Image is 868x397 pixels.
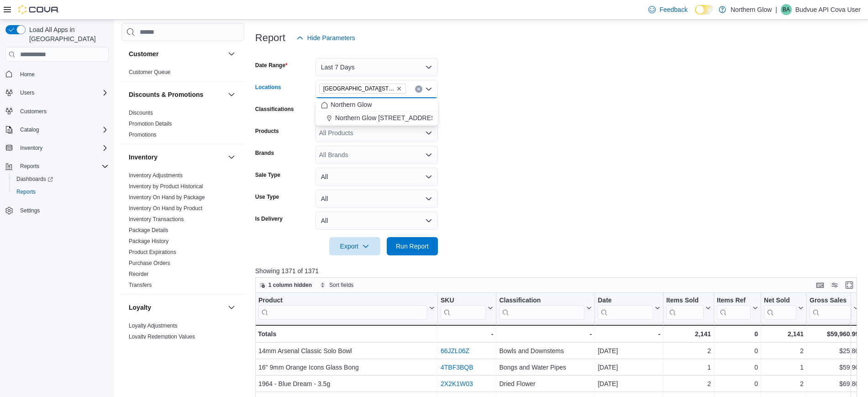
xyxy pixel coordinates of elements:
a: Inventory On Hand by Package [129,194,205,201]
a: Loyalty Adjustments [129,323,178,329]
a: Promotions [129,132,157,138]
div: Date [598,296,653,320]
a: Customer Queue [129,69,170,75]
h3: Inventory [129,153,158,162]
button: Product [258,296,435,320]
button: Home [2,67,112,80]
a: Reorder [129,271,148,277]
div: - [499,328,592,339]
div: Classification [499,296,584,320]
button: Customers [2,105,112,118]
button: Open list of options [425,129,432,137]
button: Open list of options [425,151,432,159]
button: Net Sold [764,296,804,320]
h3: Report [255,32,285,43]
span: [GEOGRAPHIC_DATA][STREET_ADDRESS] [323,84,395,93]
div: Product [258,296,427,305]
div: 16" 9mm Orange Icons Glass Bong [258,362,435,373]
button: Reports [16,161,43,172]
span: BA [783,4,790,15]
div: Gross Sales [810,296,852,305]
button: Display options [829,280,840,291]
div: Loyalty [121,320,244,346]
button: Last 7 Days [316,58,438,76]
p: Northern Glow [731,4,772,15]
p: Budvue API Cova User [795,4,861,15]
a: Package History [129,238,168,244]
a: Dashboards [9,173,112,185]
div: Inventory [121,170,244,294]
span: Loyalty Adjustments [129,322,178,329]
div: SKU [441,296,486,305]
label: Is Delivery [255,215,283,222]
div: 2 [764,346,804,357]
button: Northern Glow [STREET_ADDRESS][PERSON_NAME] [316,111,438,125]
div: $59,960.99 [810,328,859,339]
a: Promotion Details [129,121,172,127]
span: Export [335,237,375,255]
span: Home [16,68,109,79]
a: Loyalty Redemption Values [129,333,195,340]
div: Bowls and Downstems [499,346,592,357]
button: Run Report [387,237,438,255]
a: Package Details [129,227,168,233]
a: 66JZL06Z [441,348,469,355]
button: Discounts & Promotions [129,90,224,99]
a: Inventory On Hand by Product [129,205,202,212]
div: Date [598,296,653,305]
span: Product Expirations [129,249,176,256]
div: $69.80 [810,379,859,390]
button: Loyalty [129,303,224,312]
div: 2 [666,346,711,357]
div: [DATE] [598,362,660,373]
span: Users [20,89,34,96]
button: Clear input [415,85,422,93]
span: Inventory Transactions [129,216,184,223]
button: Enter fullscreen [844,280,855,291]
span: Inventory On Hand by Package [129,194,205,201]
div: Net Sold [764,296,796,320]
button: Customer [129,49,224,58]
button: Settings [2,204,112,217]
div: Net Sold [764,296,796,305]
span: Users [16,87,109,98]
button: Close list of options [425,85,432,93]
span: Inventory [20,144,42,152]
a: Product Expirations [129,249,176,255]
button: Northern Glow [316,98,438,111]
span: Inventory by Product Historical [129,183,203,190]
span: Northern Glow [331,100,372,109]
span: Dashboards [16,175,53,183]
a: 2X2K1W03 [441,381,473,388]
button: Items Sold [666,296,711,320]
span: Customers [16,106,109,117]
span: Reports [20,163,39,170]
span: Reports [16,161,109,172]
a: Inventory Adjustments [129,172,183,179]
a: Purchase Orders [129,260,170,266]
div: Items Ref [717,296,751,305]
span: Transfers [129,281,152,289]
button: SKU [441,296,493,320]
button: Export [329,237,380,255]
div: SKU URL [441,296,486,320]
span: Load All Apps in [GEOGRAPHIC_DATA] [26,25,109,43]
label: Date Range [255,62,288,69]
span: Northern Glow [STREET_ADDRESS][PERSON_NAME] [335,113,494,122]
span: Reports [13,186,109,197]
button: Users [2,86,112,99]
div: $25.80 [810,346,859,357]
p: | [775,4,777,15]
a: Inventory Transactions [129,216,184,222]
button: All [316,190,438,208]
button: Reports [2,160,112,173]
div: Items Ref [717,296,751,320]
button: Loyalty [226,302,237,313]
img: Cova [18,5,59,14]
div: 2,141 [764,328,804,339]
label: Brands [255,149,274,157]
button: Items Ref [717,296,758,320]
div: 2 [666,379,711,390]
div: [DATE] [598,346,660,357]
